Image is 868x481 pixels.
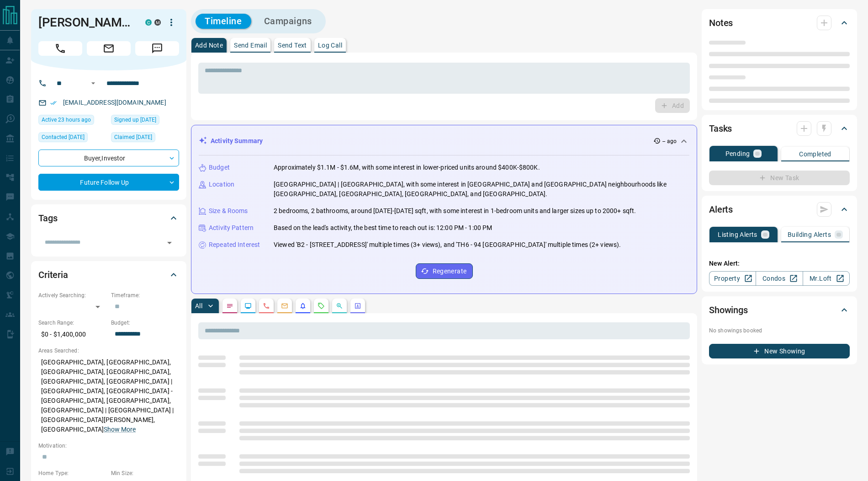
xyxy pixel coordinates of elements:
[38,132,106,145] div: Fri Sep 13 2024
[354,302,361,310] svg: Agent Actions
[799,151,831,157] p: Completed
[111,132,179,145] div: Thu Jul 13 2023
[38,442,179,450] p: Motivation:
[88,78,99,89] button: Open
[709,259,850,268] p: New Alert:
[38,347,179,355] p: Areas Searched:
[111,115,179,128] div: Thu May 09 2013
[709,344,850,358] button: New Showing
[38,267,68,282] h2: Criteria
[709,198,850,220] div: Alerts
[709,326,850,335] p: No showings booked
[318,42,342,48] p: Log Call
[42,115,91,124] span: Active 23 hours ago
[104,425,136,434] button: Show More
[709,118,850,139] div: Tasks
[111,291,179,299] p: Timeframe:
[709,202,733,217] h2: Alerts
[274,163,540,172] p: Approximately $1.1M - $1.6M, with some interest in lower-priced units around $400K-$800K.
[111,469,179,477] p: Min Size:
[38,174,179,191] div: Future Follow Up
[318,302,325,310] svg: Requests
[709,303,748,317] h2: Showings
[87,41,131,56] span: Email
[38,469,106,477] p: Home Type:
[38,115,106,128] div: Tue Oct 14 2025
[278,42,307,48] p: Send Text
[709,271,756,286] a: Property
[756,271,803,286] a: Condos
[50,100,57,106] svg: Email Verified
[38,319,106,327] p: Search Range:
[274,206,636,216] p: 2 bedrooms, 2 bathrooms, around [DATE]-[DATE] sqft, with some interest in 1-bedroom units and lar...
[154,19,161,26] div: mrloft.ca
[114,115,156,124] span: Signed up [DATE]
[725,150,750,157] p: Pending
[274,223,492,233] p: Based on the lead's activity, the best time to reach out is: 12:00 PM - 1:00 PM
[209,180,234,189] p: Location
[709,299,850,321] div: Showings
[709,12,850,34] div: Notes
[274,240,621,250] p: Viewed 'B2 - [STREET_ADDRESS]' multiple times (3+ views), and 'TH6 - 94 [GEOGRAPHIC_DATA]' multip...
[244,302,252,310] svg: Lead Browsing Activity
[803,271,850,286] a: Mr.Loft
[709,121,732,136] h2: Tasks
[211,136,263,146] p: Activity Summary
[195,42,223,48] p: Add Note
[196,14,251,29] button: Timeline
[226,302,233,310] svg: Notes
[145,19,152,26] div: condos.ca
[274,180,689,199] p: [GEOGRAPHIC_DATA] | [GEOGRAPHIC_DATA], with some interest in [GEOGRAPHIC_DATA] and [GEOGRAPHIC_DA...
[209,223,254,233] p: Activity Pattern
[234,42,267,48] p: Send Email
[114,133,152,142] span: Claimed [DATE]
[38,291,106,299] p: Actively Searching:
[788,231,831,238] p: Building Alerts
[38,15,132,30] h1: [PERSON_NAME]
[38,41,82,56] span: Call
[662,137,677,145] p: -- ago
[281,302,288,310] svg: Emails
[38,327,106,342] p: $0 - $1,400,000
[38,207,179,229] div: Tags
[42,133,85,142] span: Contacted [DATE]
[209,163,230,172] p: Budget
[209,206,248,216] p: Size & Rooms
[263,302,270,310] svg: Calls
[709,16,733,30] h2: Notes
[163,236,176,249] button: Open
[336,302,343,310] svg: Opportunities
[299,302,307,310] svg: Listing Alerts
[38,355,179,437] p: [GEOGRAPHIC_DATA], [GEOGRAPHIC_DATA], [GEOGRAPHIC_DATA], [GEOGRAPHIC_DATA], [GEOGRAPHIC_DATA], [G...
[63,99,166,106] a: [EMAIL_ADDRESS][DOMAIN_NAME]
[255,14,321,29] button: Campaigns
[135,41,179,56] span: Message
[209,240,260,250] p: Repeated Interest
[718,231,757,238] p: Listing Alerts
[111,319,179,327] p: Budget:
[416,263,473,279] button: Regenerate
[38,150,179,166] div: Buyer , Investor
[38,211,57,225] h2: Tags
[195,303,202,309] p: All
[38,264,179,286] div: Criteria
[199,133,689,150] div: Activity Summary-- ago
